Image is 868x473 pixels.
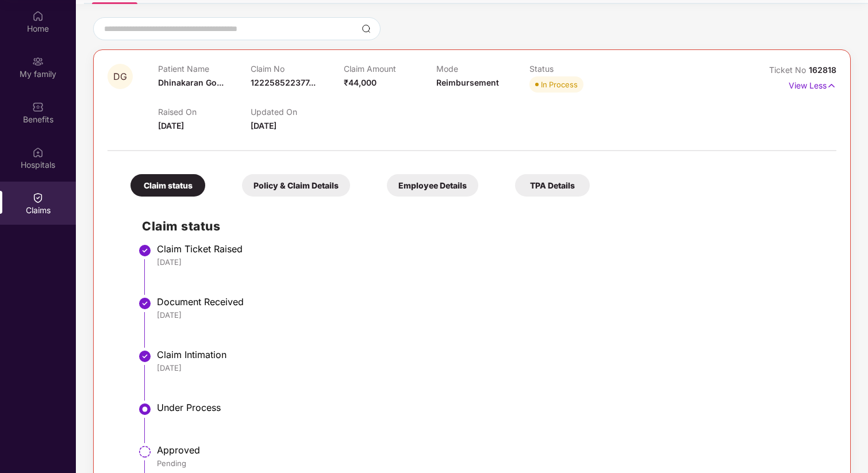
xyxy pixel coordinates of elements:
span: Dhinakaran Go... [158,78,224,87]
img: svg+xml;base64,PHN2ZyBpZD0iQ2xhaW0iIHhtbG5zPSJodHRwOi8vd3d3LnczLm9yZy8yMDAwL3N2ZyIgd2lkdGg9IjIwIi... [32,192,44,203]
span: [DATE] [251,121,276,130]
p: View Less [789,76,836,92]
span: Ticket No [769,65,809,75]
p: Patient Name [158,64,251,74]
span: 162818 [809,65,836,75]
img: svg+xml;base64,PHN2ZyBpZD0iSG9tZSIgeG1sbnM9Imh0dHA6Ly93d3cudzMub3JnLzIwMDAvc3ZnIiB3aWR0aD0iMjAiIG... [32,10,44,22]
span: Reimbursement [436,78,499,87]
div: TPA Details [515,174,590,197]
img: svg+xml;base64,PHN2ZyBpZD0iSG9zcGl0YWxzIiB4bWxucz0iaHR0cDovL3d3dy53My5vcmcvMjAwMC9zdmciIHdpZHRoPS... [32,147,44,158]
img: svg+xml;base64,PHN2ZyB3aWR0aD0iMjAiIGhlaWdodD0iMjAiIHZpZXdCb3g9IjAgMCAyMCAyMCIgZmlsbD0ibm9uZSIgeG... [32,56,44,67]
div: Approved [157,444,825,456]
div: In Process [541,79,578,90]
span: 122258522377... [251,78,316,87]
div: [DATE] [157,363,825,373]
p: Claim Amount [344,64,436,74]
div: [DATE] [157,257,825,267]
img: svg+xml;base64,PHN2ZyBpZD0iU3RlcC1Eb25lLTMyeDMyIiB4bWxucz0iaHR0cDovL3d3dy53My5vcmcvMjAwMC9zdmciIH... [138,244,152,257]
img: svg+xml;base64,PHN2ZyBpZD0iQmVuZWZpdHMiIHhtbG5zPSJodHRwOi8vd3d3LnczLm9yZy8yMDAwL3N2ZyIgd2lkdGg9Ij... [32,101,44,113]
img: svg+xml;base64,PHN2ZyBpZD0iU3RlcC1Eb25lLTMyeDMyIiB4bWxucz0iaHR0cDovL3d3dy53My5vcmcvMjAwMC9zdmciIH... [138,349,152,363]
span: [DATE] [158,121,184,130]
span: ₹44,000 [344,78,377,87]
div: Document Received [157,296,825,307]
img: svg+xml;base64,PHN2ZyBpZD0iU2VhcmNoLTMyeDMyIiB4bWxucz0iaHR0cDovL3d3dy53My5vcmcvMjAwMC9zdmciIHdpZH... [362,24,371,33]
span: DG [113,72,127,82]
div: Claim status [130,174,205,197]
h2: Claim status [142,217,825,236]
img: svg+xml;base64,PHN2ZyBpZD0iU3RlcC1BY3RpdmUtMzJ4MzIiIHhtbG5zPSJodHRwOi8vd3d3LnczLm9yZy8yMDAwL3N2Zy... [138,402,152,416]
div: Employee Details [387,174,478,197]
p: Mode [436,64,529,74]
div: [DATE] [157,310,825,320]
img: svg+xml;base64,PHN2ZyBpZD0iU3RlcC1Eb25lLTMyeDMyIiB4bWxucz0iaHR0cDovL3d3dy53My5vcmcvMjAwMC9zdmciIH... [138,297,152,310]
p: Status [529,64,622,74]
div: Claim Ticket Raised [157,243,825,255]
img: svg+xml;base64,PHN2ZyB4bWxucz0iaHR0cDovL3d3dy53My5vcmcvMjAwMC9zdmciIHdpZHRoPSIxNyIgaGVpZ2h0PSIxNy... [827,79,836,92]
div: Pending [157,458,825,468]
div: Policy & Claim Details [242,174,350,197]
img: svg+xml;base64,PHN2ZyBpZD0iU3RlcC1QZW5kaW5nLTMyeDMyIiB4bWxucz0iaHR0cDovL3d3dy53My5vcmcvMjAwMC9zdm... [138,445,152,459]
p: Raised On [158,107,251,117]
div: Under Process [157,402,825,413]
div: Claim Intimation [157,349,825,360]
p: Claim No [251,64,343,74]
p: Updated On [251,107,343,117]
